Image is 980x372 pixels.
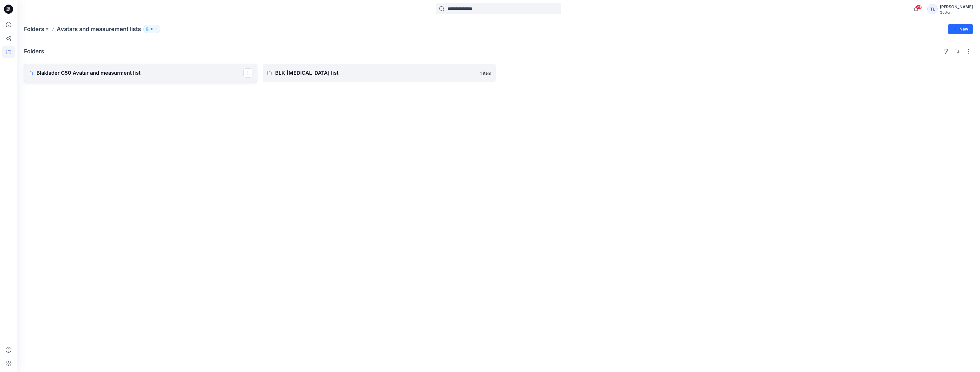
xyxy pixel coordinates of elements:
[24,64,257,82] a: Blaklader C50 Avatar and measurment list
[263,64,496,82] a: BLK [MEDICAL_DATA] list1 item
[948,24,973,34] button: New
[940,10,973,15] div: Guston
[150,26,153,32] p: 11
[927,4,938,14] div: TL
[275,69,477,77] p: BLK [MEDICAL_DATA] list
[57,25,141,33] p: Avatars and measurement lists
[24,48,44,55] h4: Folders
[940,3,973,10] div: [PERSON_NAME]
[36,69,243,77] p: Blaklader C50 Avatar and measurment list
[143,25,160,33] button: 11
[916,5,922,9] span: 20
[480,70,491,76] p: 1 item
[24,25,44,33] a: Folders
